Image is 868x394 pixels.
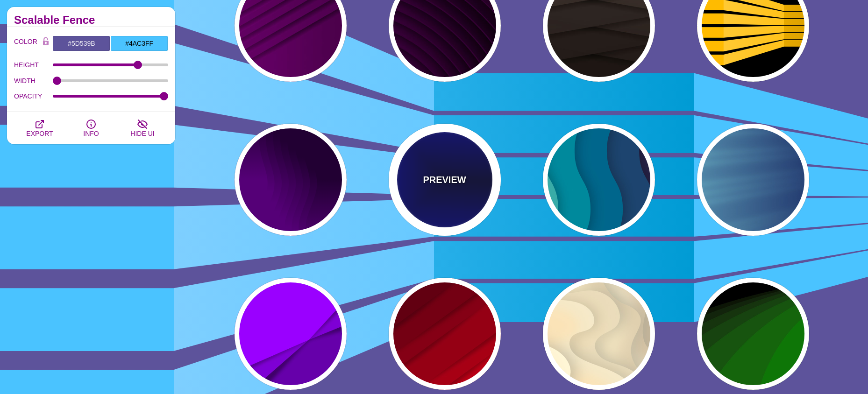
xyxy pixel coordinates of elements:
button: green to blue to purple paper layers [543,124,655,236]
h2: Scalable Fence [14,16,168,24]
button: red fabric layers with shadow ripples [389,278,501,390]
span: EXPORT [26,130,53,137]
label: OPACITY [14,90,53,102]
button: blue wall with a window blinds shadow [697,124,809,236]
button: sand colored waves and dunes in SVG style [543,278,655,390]
button: EXPORT [14,112,65,144]
label: HEIGHT [14,59,53,71]
p: PREVIEW [423,173,466,187]
button: purple gradients waves [235,124,347,236]
label: WIDTH [14,75,53,87]
button: Color Lock [39,35,53,49]
span: INFO [83,130,99,137]
button: PREVIEWdark blue stripes shrinking toward the center [389,124,501,236]
button: purple background with crossing sliced corner with shadows [235,278,347,390]
button: HIDE UI [117,112,168,144]
button: green to black rings rippling away from corner [697,278,809,390]
button: INFO [65,112,117,144]
span: HIDE UI [130,130,154,137]
label: COLOR [14,35,39,51]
